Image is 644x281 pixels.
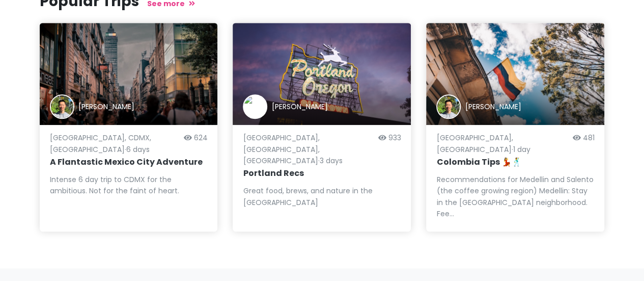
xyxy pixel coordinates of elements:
img: Trip author [436,94,461,119]
p: [GEOGRAPHIC_DATA], [GEOGRAPHIC_DATA] · 1 day [436,132,568,155]
a: Trip author[PERSON_NAME][GEOGRAPHIC_DATA], CDMX, [GEOGRAPHIC_DATA]·6 days624A Flantastic Mexico C... [40,23,218,232]
div: Recommendations for Medellin and Salento (the coffee growing region) Medellin: Stay in the [GEOGR... [436,174,594,220]
a: Trip author[PERSON_NAME][GEOGRAPHIC_DATA], [GEOGRAPHIC_DATA], [GEOGRAPHIC_DATA]·3 days933Portland... [233,23,411,232]
div: Intense 6 day trip to CDMX for the ambitious. Not for the faint of heart. [50,174,208,197]
a: Trip author[PERSON_NAME][GEOGRAPHIC_DATA], [GEOGRAPHIC_DATA]·1 day481Colombia Tips 💃🕺Recommendati... [426,23,604,232]
p: [GEOGRAPHIC_DATA], CDMX, [GEOGRAPHIC_DATA] · 6 days [50,132,180,155]
div: [PERSON_NAME] [271,101,327,112]
div: [PERSON_NAME] [465,101,521,112]
h6: Portland Recs [243,168,401,179]
h6: A Flantastic Mexico City Adventure [50,157,208,168]
div: [PERSON_NAME] [78,101,134,112]
h6: Colombia Tips 💃🕺 [436,157,594,168]
p: [GEOGRAPHIC_DATA], [GEOGRAPHIC_DATA], [GEOGRAPHIC_DATA] · 3 days [243,132,374,166]
span: 624 [193,133,207,143]
img: Trip author [243,94,267,119]
span: 933 [388,133,401,143]
div: Great food, brews, and nature in the [GEOGRAPHIC_DATA] [243,185,401,208]
img: Trip author [50,94,74,119]
span: 481 [582,133,594,143]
